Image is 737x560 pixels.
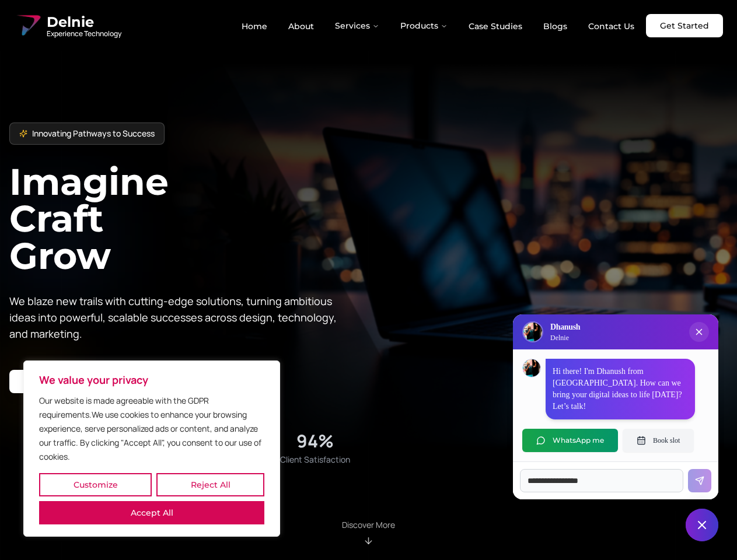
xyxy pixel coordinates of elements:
[523,323,542,341] img: Delnie Logo
[296,430,334,452] div: 94%
[689,322,709,342] button: Close chat popup
[39,501,264,524] button: Accept All
[232,16,277,36] a: Home
[47,29,121,38] span: Experience Technology
[47,13,121,32] span: Delnie
[686,509,718,541] button: Close chat
[342,519,395,546] div: Scroll to About section
[280,454,350,466] span: Client Satisfaction
[9,163,369,274] h1: Imagine Craft Grow
[553,366,688,412] p: Hi there! I'm Dhanush from [GEOGRAPHIC_DATA]. How can we bring your digital ideas to life [DATE]?...
[623,429,694,452] button: Book slot
[279,16,323,36] a: About
[32,128,155,139] span: Innovating Pathways to Success
[14,12,42,40] img: Delnie Logo
[579,16,644,36] a: Contact Us
[156,473,264,496] button: Reject All
[39,394,264,464] p: Our website is made agreeable with the GDPR requirements.We use cookies to enhance your browsing ...
[459,16,532,36] a: Case Studies
[326,14,389,37] button: Services
[9,370,143,393] a: Start your project with us
[550,321,580,333] h3: Dhanush
[523,359,540,377] img: Dhanush
[39,473,152,496] button: Customize
[342,519,395,531] p: Discover More
[522,429,618,452] button: WhatsApp me
[39,373,264,387] p: We value your privacy
[534,16,577,36] a: Blogs
[550,333,580,342] p: Delnie
[14,12,121,40] a: Delnie Logo Full
[9,293,345,342] p: We blaze new trails with cutting-edge solutions, turning ambitious ideas into powerful, scalable ...
[391,14,457,37] button: Products
[646,14,723,37] a: Get Started
[232,14,644,37] nav: Main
